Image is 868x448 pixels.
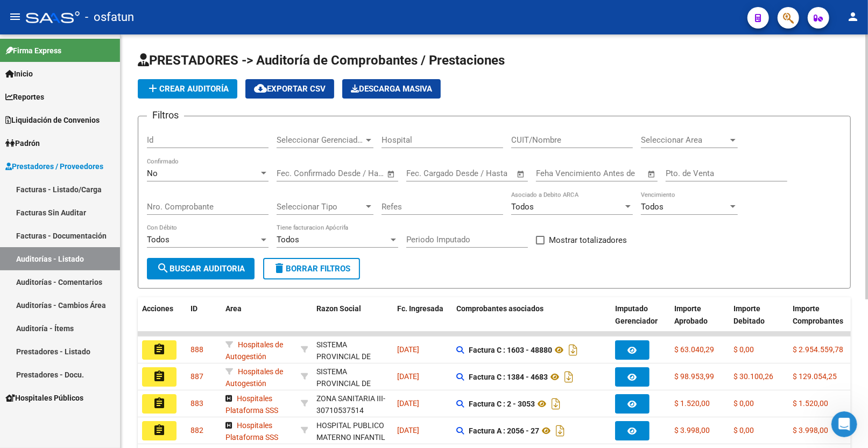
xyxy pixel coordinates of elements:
div: - 30691822849 [316,366,389,388]
span: Firma Express [5,45,61,57]
h3: Filtros [147,108,184,123]
span: $ 2.954.559,78 [793,345,843,354]
span: Hospitales Públicos [5,392,83,404]
span: Inicio [5,68,33,80]
button: Open calendar [515,168,527,180]
mat-icon: assignment [153,343,166,356]
i: Descargar documento [549,395,563,412]
span: $ 0,00 [733,345,754,354]
datatable-header-cell: ID [186,297,221,345]
span: Todos [147,235,170,244]
span: $ 63.040,29 [674,345,714,354]
button: Descarga Masiva [342,79,441,99]
datatable-header-cell: Comprobantes asociados [452,297,611,345]
datatable-header-cell: Importe Comprobantes [788,297,848,345]
mat-icon: assignment [153,370,166,383]
span: Hospitales Plataforma SSS [225,394,278,415]
datatable-header-cell: Imputado Gerenciador [611,297,670,345]
mat-icon: add [146,82,159,95]
strong: Factura A : 2056 - 27 [469,426,539,435]
div: SISTEMA PROVINCIAL DE SALUD [316,339,389,375]
span: Prestadores / Proveedores [5,160,103,172]
span: Padrón [5,137,40,149]
span: Importe Debitado [733,304,765,325]
mat-icon: cloud_download [254,82,267,95]
div: SISTEMA PROVINCIAL DE SALUD [316,366,389,402]
span: Todos [511,202,534,212]
i: Descargar documento [553,422,567,439]
button: Buscar Auditoria [147,258,255,279]
button: Exportar CSV [245,79,334,99]
datatable-header-cell: Razon Social [312,297,393,345]
span: Borrar Filtros [273,264,350,274]
i: Descargar documento [566,341,580,359]
span: $ 3.998,00 [674,426,710,435]
mat-icon: assignment [153,424,166,437]
span: Importe Comprobantes [793,304,843,325]
span: Exportar CSV [254,84,326,94]
i: Descargar documento [562,368,576,386]
datatable-header-cell: Fc. Ingresada [393,297,452,345]
span: Liquidación de Convenios [5,114,100,126]
span: Todos [641,202,664,212]
span: Imputado Gerenciador [615,304,658,325]
button: Open calendar [646,168,658,180]
span: Buscar Auditoria [157,264,245,274]
div: - 30691822849 [316,339,389,361]
div: ZONA SANITARIA III [316,393,383,405]
span: Razon Social [316,304,361,313]
span: Comprobantes asociados [456,304,544,313]
span: $ 1.520,00 [793,399,828,408]
strong: Factura C : 2 - 3053 [469,400,535,408]
datatable-header-cell: Area [221,297,297,345]
span: No [147,169,158,178]
span: Todos [277,235,299,244]
button: Crear Auditoría [138,79,237,99]
div: - 30711560099 [316,419,389,442]
span: Hospitales Plataforma SSS [225,421,278,442]
strong: Factura C : 1384 - 4683 [469,373,548,381]
span: $ 1.520,00 [674,399,710,408]
span: [DATE] [397,426,419,435]
mat-icon: delete [273,262,286,275]
span: $ 98.953,99 [674,372,714,381]
mat-icon: search [157,262,170,275]
span: Area [225,304,242,313]
span: 888 [190,345,203,354]
span: $ 30.100,26 [733,372,773,381]
span: [DATE] [397,399,419,408]
span: [DATE] [397,372,419,381]
span: $ 0,00 [733,399,754,408]
app-download-masive: Descarga masiva de comprobantes (adjuntos) [342,79,441,99]
mat-icon: assignment [153,397,166,410]
span: $ 129.054,25 [793,372,837,381]
span: 887 [190,372,203,381]
mat-icon: menu [9,10,22,23]
div: - 30710537514 [316,393,389,415]
strong: Factura C : 1603 - 48880 [469,346,552,354]
span: Hospitales de Autogestión [225,340,283,361]
span: Acciones [142,304,173,313]
input: Fecha inicio [277,169,320,178]
span: Hospitales de Autogestión [225,367,283,388]
button: Borrar Filtros [263,258,360,279]
span: Fc. Ingresada [397,304,443,313]
mat-icon: person [846,10,859,23]
span: Seleccionar Tipo [277,202,364,212]
datatable-header-cell: Importe Debitado [729,297,788,345]
span: $ 0,00 [733,426,754,435]
span: 883 [190,399,203,408]
input: Fecha fin [460,169,512,178]
span: $ 3.998,00 [793,426,828,435]
span: Mostrar totalizadores [549,234,627,247]
span: ID [190,304,197,313]
span: [DATE] [397,345,419,354]
span: 882 [190,426,203,435]
button: Open calendar [385,168,398,180]
input: Fecha fin [330,169,382,178]
span: Seleccionar Area [641,135,728,145]
span: - osfatun [85,5,134,29]
datatable-header-cell: Acciones [138,297,186,345]
span: Descarga Masiva [351,84,432,94]
iframe: Intercom live chat [831,411,857,437]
